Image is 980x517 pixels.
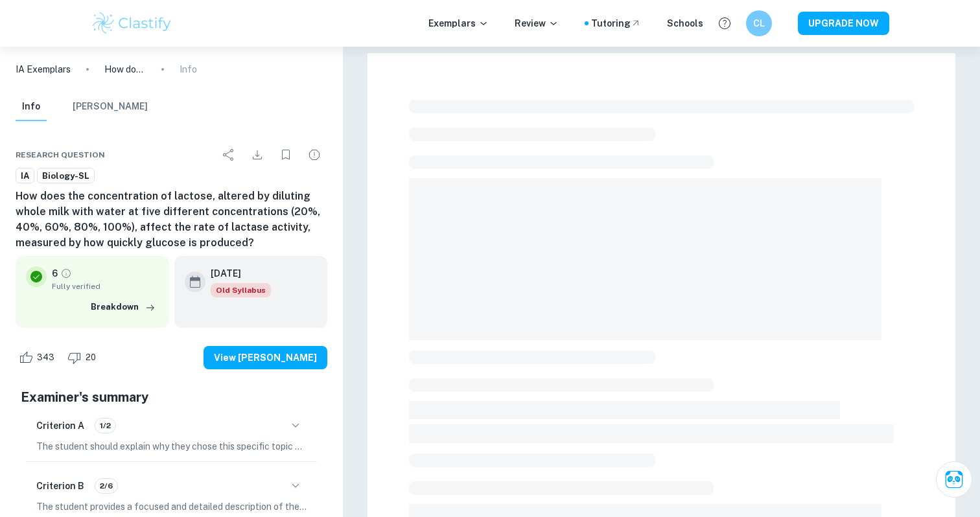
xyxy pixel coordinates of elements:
[38,170,94,183] span: Biology-SL
[104,62,146,76] p: How does the concentration of lactose, altered by diluting whole milk with water at five differen...
[21,387,322,407] h5: Examiner's summary
[52,266,58,281] p: 6
[211,283,271,297] span: Old Syllabus
[95,420,115,431] span: 1/2
[428,16,489,30] p: Exemplars
[936,461,972,498] button: Ask Clai
[16,149,105,161] span: Research question
[16,189,327,251] h6: How does the concentration of lactose, altered by diluting whole milk with water at five differen...
[16,168,34,184] a: IA
[16,347,62,368] div: Like
[60,268,72,279] a: Grade fully verified
[87,297,159,317] button: Breakdown
[78,351,103,364] span: 20
[73,93,148,121] button: [PERSON_NAME]
[30,351,62,364] span: 343
[36,479,84,493] h6: Criterion B
[244,142,270,168] div: Download
[273,142,299,168] div: Bookmark
[16,93,47,121] button: Info
[204,346,327,369] button: View [PERSON_NAME]
[515,16,559,30] p: Review
[746,10,772,36] button: CL
[180,62,197,76] p: Info
[64,347,103,368] div: Dislike
[667,16,703,30] a: Schools
[91,10,173,36] img: Clastify logo
[16,62,71,76] a: IA Exemplars
[36,439,307,454] p: The student should explain why they chose this specific topic either based on personal or global ...
[16,170,34,183] span: IA
[52,281,159,292] span: Fully verified
[37,168,95,184] a: Biology-SL
[752,16,767,30] h6: CL
[301,142,327,168] div: Report issue
[714,12,736,34] button: Help and Feedback
[95,480,117,492] span: 2/6
[798,12,889,35] button: UPGRADE NOW
[591,16,641,30] a: Tutoring
[211,266,261,281] h6: [DATE]
[211,283,271,297] div: Starting from the May 2025 session, the Biology IA requirements have changed. It's OK to refer to...
[36,500,307,514] p: The student provides a focused and detailed description of the main topic, clearly stating their ...
[216,142,242,168] div: Share
[36,419,84,433] h6: Criterion A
